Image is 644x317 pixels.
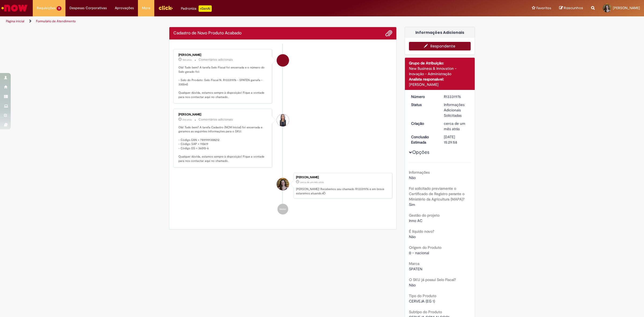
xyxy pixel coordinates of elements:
div: Padroniza [181,5,212,12]
b: Tipo do Produto [409,293,436,298]
dt: Conclusão Estimada [407,134,440,145]
div: Grupo de Atribuição: [409,60,471,66]
span: Sim [409,202,415,207]
small: Comentários adicionais [199,57,233,62]
time: 29/07/2025 09:24:41 [444,121,465,131]
time: 11/08/2025 14:35:02 [182,118,192,121]
ul: Histórico de tíquete [173,44,392,220]
b: Gestão do projeto [409,213,440,218]
span: Não [409,234,416,239]
b: Subtipo do Produto [409,309,442,314]
b: Origem do Produto [409,245,441,250]
ul: Trilhas de página [4,16,425,26]
div: 29/07/2025 09:24:41 [444,121,469,132]
span: Não [409,175,416,180]
div: Informações Adicionais Solicitadas [444,102,469,118]
time: 29/07/2025 09:24:41 [300,181,324,184]
div: [PERSON_NAME] [296,176,389,179]
span: 0 – nacional [409,250,429,255]
img: ServiceNow [1,3,28,13]
img: click_logo_yellow_360x200.png [158,4,173,12]
span: More [142,5,150,11]
span: Favoritos [536,5,551,11]
div: [PERSON_NAME] [409,82,471,87]
span: Inno AC [409,218,422,223]
span: 18d atrás [182,58,192,61]
h2: Cadastro de Novo Produto Acabado Histórico de tíquete [173,31,241,36]
span: Rascunhos [564,5,583,10]
div: [PERSON_NAME] [178,53,268,57]
li: Maria Fernanda Silveira Rodrigues [173,173,392,199]
div: [PERSON_NAME] [178,113,268,116]
b: Informações [409,170,430,175]
span: CERVEJA (EG 1) [409,299,435,304]
a: Formulário de Atendimento [36,19,76,23]
div: New Business & Innovation - Inovação - Administração [409,66,471,76]
dt: Criação [407,121,440,126]
span: cerca de um mês atrás [444,121,465,131]
dt: Status [407,102,440,107]
a: Página inicial [6,19,24,23]
span: Despesas Corporativas [69,5,107,11]
span: 21d atrás [182,118,192,121]
div: R13331976 [444,94,469,99]
p: Olá! Tudo bem? A tarefa Selo Fiscal foi encerrada e o número do Selo gerado foi: - Selo do Produt... [178,65,268,99]
div: Marilia Estela Vasconcelos De Castro [277,54,289,67]
div: Informações Adicionais [405,27,475,38]
b: Foi solicitado previamente o Certificado de Registro perante o Ministério da Agricultura (MAPA)? [409,186,464,202]
p: [PERSON_NAME]! Recebemos seu chamado R13331976 e em breve estaremos atuando. [296,187,389,195]
p: Olá! Tudo bem? A tarefa Cadastro (NCM Inicial) foi encerrada e geramos as seguintes informações p... [178,125,268,163]
b: É líquido novo? [409,229,434,234]
span: Não [409,283,416,287]
small: Comentários adicionais [199,117,233,122]
button: Respondente [409,42,471,50]
span: cerca de um mês atrás [300,181,324,184]
div: Analista responsável: [409,76,471,82]
b: Marca [409,261,419,266]
div: [DATE] 15:29:58 [444,134,469,145]
button: Adicionar anexos [385,30,392,37]
div: Maria Fernanda Silveira Rodrigues [277,178,289,190]
span: SPATEN [409,267,422,271]
dt: Número [407,94,440,99]
p: +GenAi [199,5,212,12]
div: Nivea Borges Menezes [277,114,289,126]
time: 15/08/2025 00:51:54 [182,58,192,61]
b: O SKU já possui Selo Fiscal? [409,277,456,282]
span: Aprovações [115,5,134,11]
span: 11 [57,6,61,11]
span: [PERSON_NAME] [613,6,640,10]
a: Rascunhos [559,6,583,11]
span: Requisições [37,5,56,11]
